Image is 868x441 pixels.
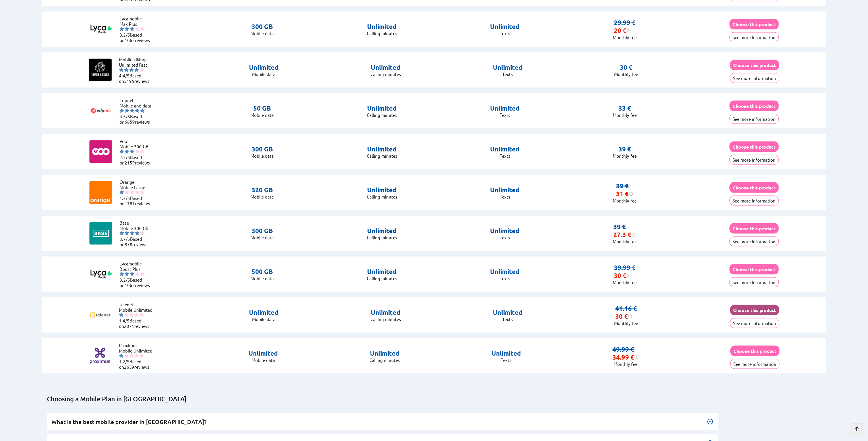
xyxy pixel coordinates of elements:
img: starnr4 [134,313,139,317]
span: 2071 [124,323,134,329]
p: Texts [491,357,521,363]
button: Choose this product [729,101,779,111]
p: Monthly fee [614,320,638,326]
button: See more information [729,196,779,206]
li: Based on reviews [119,318,153,329]
span: 2159 [125,160,135,165]
div: 20 € [614,27,631,35]
p: Calling minutes [367,153,397,159]
p: 320 GB [250,186,274,194]
img: information [631,233,636,237]
span: 1.2/5 [119,359,129,364]
img: starnr2 [125,231,129,235]
li: Lycamobile [120,16,154,21]
p: Mobile data [249,71,279,77]
li: Unlimited Fast [119,62,153,67]
a: See more information [729,198,779,203]
p: Monthly fee [613,112,637,118]
img: starnr5 [140,149,145,154]
a: Choose this product [729,144,779,149]
img: starnr4 [135,231,139,235]
img: starnr4 [134,67,139,72]
li: Based on reviews [120,236,154,247]
p: Unlimited [367,104,397,112]
li: Based on reviews [120,277,154,288]
p: Mobile data [250,153,274,159]
img: starnr1 [120,27,124,31]
p: 33 € [618,104,631,112]
a: Choose this product [729,267,779,272]
li: Max Plus [120,21,154,27]
p: Unlimited [369,349,400,357]
button: See more information [729,237,779,246]
p: Monthly fee [614,71,638,77]
li: Based on reviews [120,155,154,165]
button: See more information [730,359,779,369]
p: 300 GB [250,145,274,153]
p: Monthly fee [613,35,637,40]
p: Monthly fee [613,153,637,159]
p: 50 GB [250,104,274,112]
img: starnr1 [120,272,124,276]
p: Monthly fee [613,198,637,203]
div: 30 € [614,272,631,280]
p: Unlimited [371,309,401,316]
img: starnr3 [130,190,134,195]
span: 2.5/5 [120,155,130,160]
span: 1781 [125,201,135,206]
p: Calling minutes [369,357,400,363]
span: 2659 [124,364,134,370]
img: Logo of Mobile vikings [89,59,112,81]
img: information [628,314,632,319]
img: starnr4 [135,190,139,195]
img: starnr4 [135,27,139,31]
span: 1.3/5 [120,195,130,201]
p: Monthly fee [612,361,639,367]
p: Calling minutes [367,276,397,281]
li: Edpnet [120,98,154,103]
li: Based on reviews [120,114,154,125]
p: Calling minutes [367,112,397,118]
button: See more information [729,277,779,287]
img: starnr1 [120,149,124,154]
s: 41.16 € [615,305,637,312]
span: 3.7/5 [120,236,130,242]
h3: What is the best mobile provider in [GEOGRAPHIC_DATA]? [51,418,714,426]
s: 49.99 € [612,345,634,353]
img: Logo of Lycamobile [89,263,112,286]
li: Based on reviews [120,195,154,206]
p: Mobile data [250,112,274,118]
a: See more information [730,361,779,367]
img: starnr5 [140,27,145,31]
p: 39 € [618,145,631,153]
p: 300 GB [250,23,274,31]
li: Mobile 300 GB [120,225,154,231]
span: 5195 [124,78,134,84]
p: Texts [490,235,520,240]
p: Mobile data [248,357,278,363]
p: Mobile data [250,31,274,36]
button: Choose this product [730,305,779,315]
img: starnr3 [130,272,134,276]
button: Choose this product [730,346,779,356]
s: 39 € [616,182,629,190]
button: Choose this product [729,142,779,152]
img: Logo of Orange [89,181,112,204]
img: starnr2 [125,190,129,195]
span: 3.2/5 [120,32,130,37]
p: Unlimited [490,145,520,153]
img: starnr3 [130,108,134,113]
li: Orange [120,179,154,185]
p: Texts [493,316,522,322]
img: starnr2 [124,353,129,358]
li: Mobile 300 GB [120,144,154,149]
p: Unlimited [493,309,522,316]
a: See more information [729,280,779,285]
img: information [626,273,631,278]
p: Unlimited [249,309,279,316]
p: Mobile data [250,235,274,240]
img: starnr3 [129,353,134,358]
img: starnr3 [130,149,134,154]
span: 6659 [125,119,135,125]
p: Texts [490,194,520,199]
